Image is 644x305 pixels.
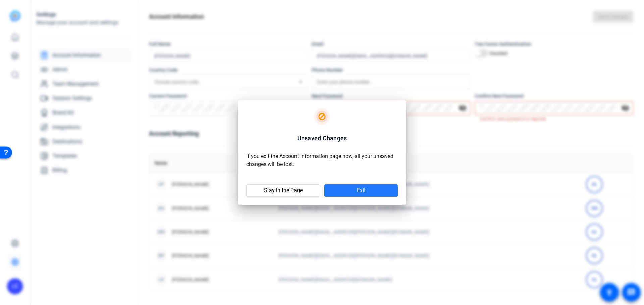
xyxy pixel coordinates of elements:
[264,187,303,194] span: Stay in the Page
[246,184,320,197] button: Stay in the Page
[324,184,398,197] button: Exit
[357,187,366,194] span: Exit
[297,134,347,143] h2: Unsaved Changes
[246,153,393,167] span: If you exit the Account Information page now, all your unsaved changes will be lost.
